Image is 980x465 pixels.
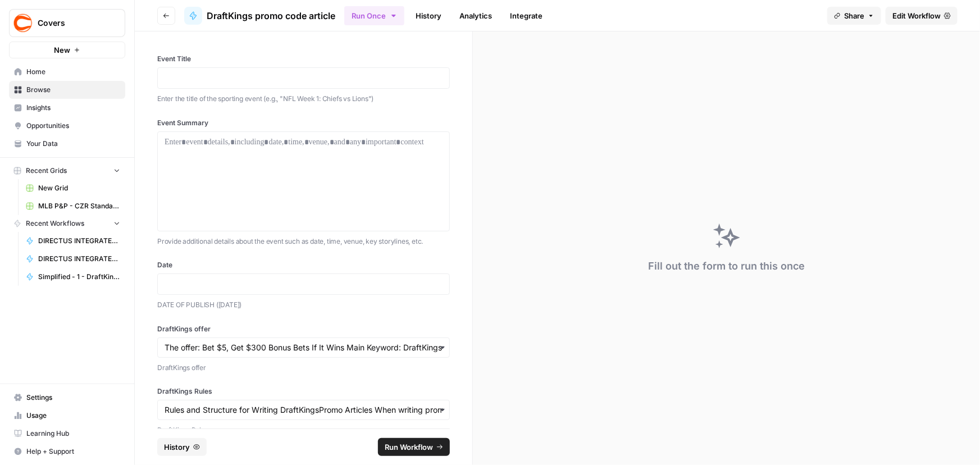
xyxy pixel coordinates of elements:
label: Date [157,260,450,270]
button: Share [827,7,881,25]
span: MLB P&P - CZR Standard (Production) Grid [38,201,120,211]
span: Run Workflow [385,441,433,453]
a: Settings [9,389,125,407]
a: History [409,7,448,25]
a: Insights [9,99,125,117]
span: Recent Grids [26,166,67,176]
span: Edit Workflow [892,10,941,21]
div: Fill out the form to run this once [648,258,805,274]
span: Help + Support [26,446,120,457]
p: Enter the title of the sporting event (e.g., "NFL Week 1: Chiefs vs Lions") [157,93,450,104]
span: History [164,441,190,453]
img: Covers Logo [13,13,33,33]
a: Opportunities [9,117,125,135]
label: DraftKings offer [157,324,450,334]
button: Run Once [344,6,404,25]
a: Integrate [503,7,549,25]
p: DraftKings offer [157,362,450,373]
span: DraftKings promo code article [207,9,335,22]
a: Your Data [9,135,125,153]
button: Run Workflow [378,438,450,456]
a: DIRECTUS INTEGRATED FanDuel promo code article [21,250,125,268]
a: DIRECTUS INTEGRATED DraftKings promo code article [21,232,125,250]
a: Simplified - 1 - DraftKings promo code articles [21,268,125,286]
label: DraftKings Rules [157,386,450,396]
span: New Grid [38,183,120,193]
a: Home [9,63,125,81]
a: Usage [9,407,125,425]
span: Insights [26,103,120,113]
button: Help + Support [9,443,125,461]
a: Analytics [453,7,499,25]
input: The offer: Bet $5, Get $300 Bonus Bets If It Wins Main Keyword: DraftKings promo code Code Requir... [165,342,443,353]
p: DATE OF PUBLISH ([DATE]) [157,299,450,311]
span: Usage [26,411,120,421]
label: Event Title [157,54,450,64]
a: Learning Hub [9,425,125,443]
span: Settings [26,393,120,403]
a: Edit Workflow [886,7,958,25]
span: Home [26,67,120,77]
button: Recent Workflows [9,215,125,232]
p: Provide additional details about the event such as date, time, venue, key storylines, etc. [157,236,450,247]
span: DIRECTUS INTEGRATED DraftKings promo code article [38,236,120,246]
a: New Grid [21,179,125,197]
button: Workspace: Covers [9,9,125,37]
span: New [54,44,70,56]
span: Your Data [26,139,120,149]
span: Simplified - 1 - DraftKings promo code articles [38,272,120,282]
span: Opportunities [26,121,120,131]
button: History [157,438,207,456]
p: DraftKings Rules [157,425,450,436]
label: Event Summary [157,118,450,128]
button: New [9,42,125,58]
span: DIRECTUS INTEGRATED FanDuel promo code article [38,254,120,264]
a: DraftKings promo code article [184,7,335,25]
span: Browse [26,85,120,95]
a: Browse [9,81,125,99]
span: Covers [38,17,106,29]
span: Share [844,10,864,21]
span: Learning Hub [26,428,120,439]
span: Recent Workflows [26,218,84,229]
button: Recent Grids [9,162,125,179]
a: MLB P&P - CZR Standard (Production) Grid [21,197,125,215]
input: Rules and Structure for Writing DraftKingsPromo Articles When writing promo code articles for the... [165,404,443,416]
